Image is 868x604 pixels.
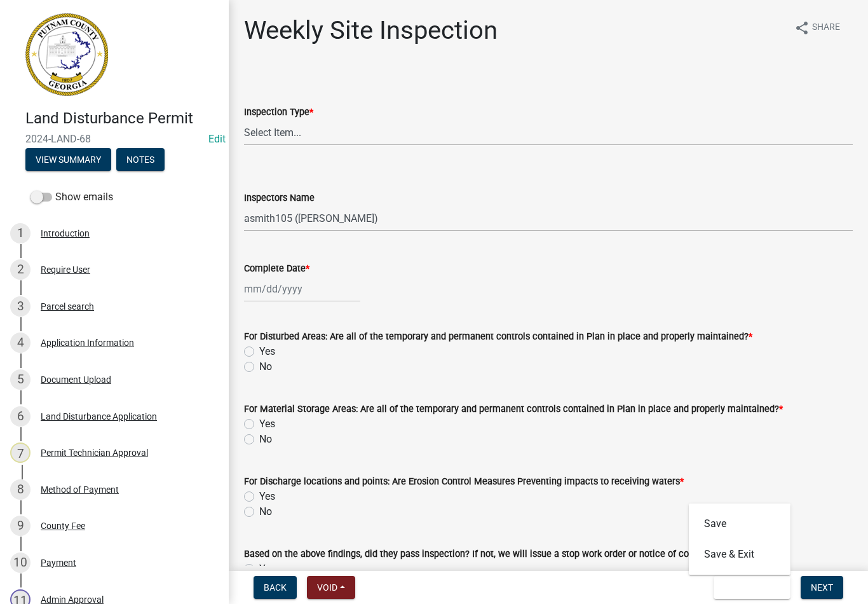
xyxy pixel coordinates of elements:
div: Parcel search [41,302,94,311]
div: 6 [10,406,31,427]
wm-modal-confirm: Summary [25,155,111,165]
div: Require User [41,265,90,274]
wm-modal-confirm: Edit Application Number [208,133,226,145]
input: mm/dd/yyyy [244,276,360,302]
div: 5 [10,369,31,390]
div: 9 [10,516,31,536]
button: Next [801,576,843,599]
div: Permit Technician Approval [41,448,148,457]
label: No [259,504,272,519]
i: share [794,20,810,36]
button: Save & Exit [689,539,790,570]
label: Yes [259,489,275,504]
span: Void [317,582,337,593]
div: 10 [10,553,31,573]
label: No [259,359,272,374]
div: Admin Approval [41,595,104,604]
label: For Material Storage Areas: Are all of the temporary and permanent controls contained in Plan in ... [244,405,783,414]
label: Complete Date [244,264,309,273]
span: 2024-LAND-68 [25,133,203,145]
label: Yes [259,416,275,432]
div: Document Upload [41,375,111,384]
button: Save [689,509,790,539]
button: Save & Exit [714,576,790,599]
span: Back [264,582,287,593]
label: Yes [259,561,275,577]
label: Show emails [31,189,113,205]
button: shareShare [784,15,850,40]
label: For Discharge locations and points: Are Erosion Control Measures Preventing impacts to receiving ... [244,477,684,486]
label: Yes [259,344,275,359]
span: Share [812,20,840,36]
a: Edit [208,133,226,145]
div: Introduction [41,229,90,238]
label: Based on the above findings, did they pass inspection? If not, we will issue a stop work order or... [244,550,725,559]
div: 2 [10,259,31,280]
label: Inspectors Name [244,194,315,203]
div: Payment [41,558,76,567]
div: 7 [10,443,31,463]
span: Save & Exit [724,582,773,593]
div: Land Disturbance Application [41,412,157,421]
div: 8 [10,479,31,500]
div: Save & Exit [689,504,790,575]
div: 1 [10,223,31,244]
div: Application Information [41,338,134,347]
label: No [259,432,272,447]
button: Notes [116,148,165,171]
button: Void [307,576,355,599]
div: 4 [10,333,31,353]
label: Inspection Type [244,108,313,117]
label: For Disturbed Areas: Are all of the temporary and permanent controls contained in Plan in place a... [244,333,752,341]
button: Back [254,576,297,599]
wm-modal-confirm: Notes [116,155,165,165]
div: County Fee [41,521,85,530]
div: Method of Payment [41,485,119,494]
button: View Summary [25,148,111,171]
h4: Land Disturbance Permit [25,109,219,128]
h1: Weekly Site Inspection [244,15,498,46]
span: Next [811,582,833,593]
img: Putnam County, Georgia [25,13,108,96]
div: 3 [10,296,31,317]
